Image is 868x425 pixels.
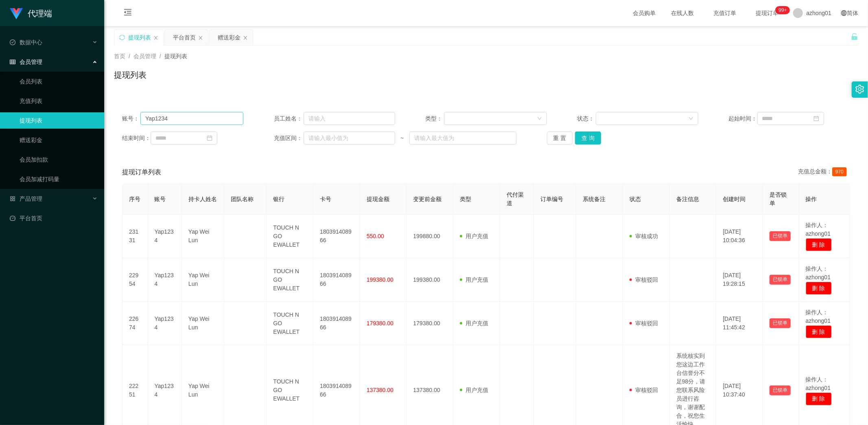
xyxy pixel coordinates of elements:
td: [DATE] 19:28:15 [716,258,763,302]
span: 持卡人姓名 [188,196,217,202]
input: 请输入最小值为 [304,131,395,145]
i: 图标: check-circle-o [10,39,15,45]
a: 赠送彩金 [20,132,98,148]
span: 在线人数 [667,10,698,16]
span: 提现列表 [164,53,187,59]
td: Yap1234 [148,258,182,302]
span: 用户充值 [460,233,488,239]
td: TOUCH N GO EWALLET [267,258,313,302]
td: 22954 [122,258,148,302]
sup: 1193 [775,6,790,14]
td: [DATE] 11:45:42 [716,302,763,345]
span: 179380.00 [367,320,394,326]
span: 账号： [122,114,140,123]
span: 137380.00 [367,387,394,393]
a: 会员加减打码量 [20,171,98,187]
span: 审核驳回 [630,320,658,326]
td: Yap1234 [148,215,182,258]
div: 提现列表 [128,30,151,45]
i: 图标: close [153,35,158,40]
span: 账号 [155,196,166,202]
button: 查 询 [575,131,601,145]
button: 已锁单 [770,231,791,241]
span: 提现金额 [367,196,389,202]
i: 图标: table [10,59,15,65]
input: 请输入最大值为 [409,131,516,145]
span: 审核驳回 [630,276,658,283]
span: 产品管理 [10,195,42,202]
i: 图标: down [537,116,542,122]
td: 23131 [122,215,148,258]
span: 操作人：azhong01 [806,265,831,280]
span: 序号 [129,196,140,202]
i: 图标: close [243,35,248,40]
a: 会员列表 [20,73,98,90]
a: 图标: dashboard平台首页 [10,210,98,226]
input: 请输入 [304,112,395,125]
span: 用户充值 [460,320,488,326]
span: 卡号 [320,196,331,202]
td: 199380.00 [407,258,453,302]
h1: 代理端 [28,0,52,26]
h1: 提现列表 [114,69,146,81]
i: 图标: appstore-o [10,196,15,202]
i: 图标: calendar [207,135,212,141]
div: 充值总金额： [798,167,850,177]
span: 550.00 [367,233,384,239]
span: 审核驳回 [630,387,658,393]
td: Yap Wei Lun [182,215,224,258]
i: 图标: down [689,116,693,122]
span: 首页 [114,53,125,59]
span: 结束时间： [122,134,151,142]
a: 代理端 [10,10,52,16]
div: 平台首页 [173,30,196,45]
button: 删 除 [806,325,832,338]
td: 180391408966 [313,258,360,302]
input: 请输入 [140,112,243,125]
td: TOUCH N GO EWALLET [267,302,313,345]
span: ~ [395,134,409,142]
span: 会员管理 [10,59,42,65]
span: 代付渠道 [507,191,524,206]
span: 操作人：azhong01 [806,376,831,391]
td: Yap Wei Lun [182,258,224,302]
button: 已锁单 [770,275,791,285]
span: 提现订单 [752,10,783,16]
span: 199380.00 [367,276,394,283]
span: 操作人：azhong01 [806,309,831,324]
a: 提现列表 [20,112,98,129]
span: 类型 [460,196,471,202]
td: 199880.00 [407,215,453,258]
i: 图标: calendar [813,116,819,121]
span: 是否锁单 [770,191,787,206]
td: 179380.00 [407,302,453,345]
button: 删 除 [806,282,832,295]
span: 团队名称 [231,196,254,202]
i: 图标: menu-fold [114,0,142,26]
span: 会员管理 [133,53,156,59]
a: 充值列表 [20,93,98,109]
span: 状态 [630,196,641,202]
td: 180391408966 [313,215,360,258]
span: 操作人：azhong01 [806,222,831,237]
button: 已锁单 [770,386,791,395]
i: 图标: global [841,10,847,16]
button: 删 除 [806,238,832,251]
span: 数据中心 [10,39,42,46]
td: 180391408966 [313,302,360,345]
i: 图标: setting [855,85,864,94]
span: 备注信息 [676,196,699,202]
span: 审核成功 [630,233,658,239]
span: 用户充值 [460,276,488,283]
button: 删 除 [806,392,832,405]
td: Yap1234 [148,302,182,345]
span: / [160,53,161,59]
span: 充值区间： [274,134,304,142]
td: TOUCH N GO EWALLET [267,215,313,258]
button: 重 置 [547,131,573,145]
button: 已锁单 [770,318,791,328]
span: 创建时间 [723,196,746,202]
span: 状态： [577,114,596,123]
span: 用户充值 [460,387,488,393]
a: 会员加扣款 [20,151,98,168]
